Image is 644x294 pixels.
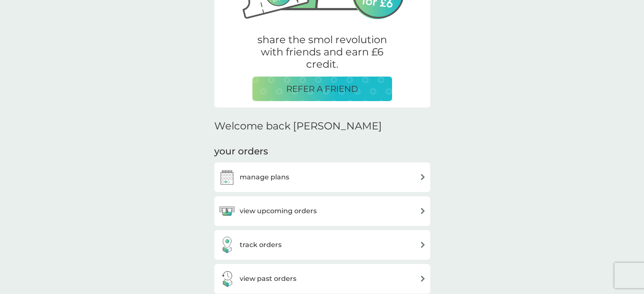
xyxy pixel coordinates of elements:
p: share the smol revolution with friends and earn £6 credit. [252,34,392,70]
p: REFER A FRIEND [286,82,358,96]
img: arrow right [420,242,426,248]
img: arrow right [420,208,426,214]
h3: manage plans [240,172,289,183]
h3: track orders [240,239,282,250]
h3: view past orders [240,273,296,284]
h2: Welcome back [PERSON_NAME] [214,120,382,132]
h3: your orders [214,145,268,158]
img: arrow right [420,275,426,282]
button: REFER A FRIEND [252,77,392,101]
img: arrow right [420,174,426,180]
h3: view upcoming orders [240,206,317,217]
